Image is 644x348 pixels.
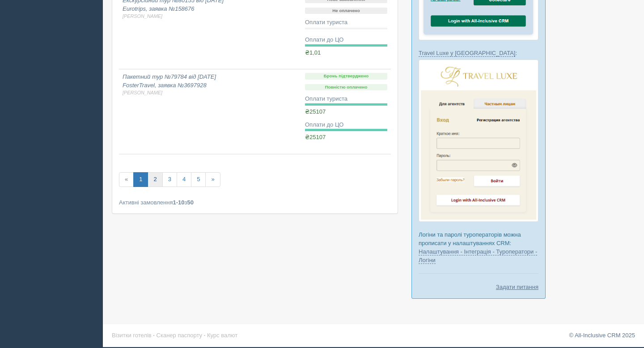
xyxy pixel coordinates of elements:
span: ₴25107 [305,134,326,140]
a: 2 [148,172,162,187]
a: 5 [191,172,206,187]
i: Пакетний тур №79784 від [DATE] FosterTravel, заявка №3697928 [123,73,298,97]
span: [PERSON_NAME] [123,13,298,20]
span: ₴25107 [305,108,326,115]
p: Логіни та паролі туроператорів можна прописати у налаштуваннях CRM: [419,230,538,264]
a: © All-Inclusive CRM 2025 [569,332,635,339]
a: 3 [162,172,177,187]
a: Курс валют [207,332,237,339]
p: : [419,49,538,57]
span: · [204,332,206,339]
a: Пакетний тур №79784 від [DATE]FosterTravel, заявка №3697928[PERSON_NAME] [119,69,301,154]
div: Оплати туриста [305,18,387,27]
div: Оплати до ЦО [305,36,387,44]
span: · [153,332,155,339]
p: Повністю оплачено [305,84,387,91]
span: ₴1,01 [305,49,321,56]
a: Візитки готелів [112,332,152,339]
p: Не оплачено [305,8,387,14]
a: 4 [177,172,191,187]
span: « [119,172,134,187]
b: 1-10 [173,199,185,206]
span: [PERSON_NAME] [123,89,298,96]
a: Налаштування - Інтеграція - Туроператори - Логіни [419,248,537,264]
img: travel-luxe-%D0%BB%D0%BE%D0%B3%D0%B8%D0%BD-%D1%87%D0%B5%D1%80%D0%B5%D0%B7-%D1%81%D1%80%D0%BC-%D0%... [419,59,538,222]
div: Оплати туриста [305,95,387,103]
div: Активні замовлення з [119,198,391,207]
b: 50 [187,199,194,206]
a: Сканер паспорту [157,332,202,339]
a: Travel Luxe у [GEOGRAPHIC_DATA] [419,50,515,57]
a: Задати питання [496,283,538,291]
a: » [205,172,220,187]
p: Бронь підтверджено [305,73,387,80]
a: 1 [133,172,148,187]
div: Оплати до ЦО [305,121,387,129]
